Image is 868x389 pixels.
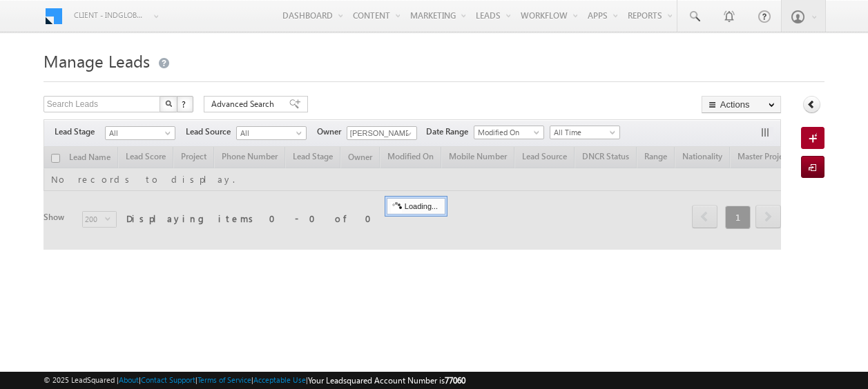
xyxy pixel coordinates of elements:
[702,96,781,113] button: Actions
[182,98,188,110] span: ?
[105,126,175,140] a: All
[44,50,150,72] span: Manage Leads
[106,127,171,139] span: All
[474,126,540,139] span: Modified On
[426,126,474,138] span: Date Range
[74,8,146,22] span: Client - indglobal1 (77060)
[550,126,616,139] span: All Time
[253,375,306,384] a: Acceptable Use
[347,126,417,140] input: Type to Search
[119,375,139,384] a: About
[237,127,302,139] span: All
[44,374,465,387] span: © 2025 LeadSquared | | | | |
[55,126,105,138] span: Lead Stage
[186,126,236,138] span: Lead Source
[387,198,445,215] div: Loading...
[197,375,251,384] a: Terms of Service
[141,375,195,384] a: Contact Support
[445,375,465,386] span: 77060
[317,126,347,138] span: Owner
[550,126,620,139] a: All Time
[211,98,278,110] span: Advanced Search
[165,100,172,107] img: Search
[474,126,544,139] a: Modified On
[236,126,307,140] a: All
[177,96,193,112] button: ?
[308,375,465,386] span: Your Leadsquared Account Number is
[398,127,416,141] a: Show All Items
